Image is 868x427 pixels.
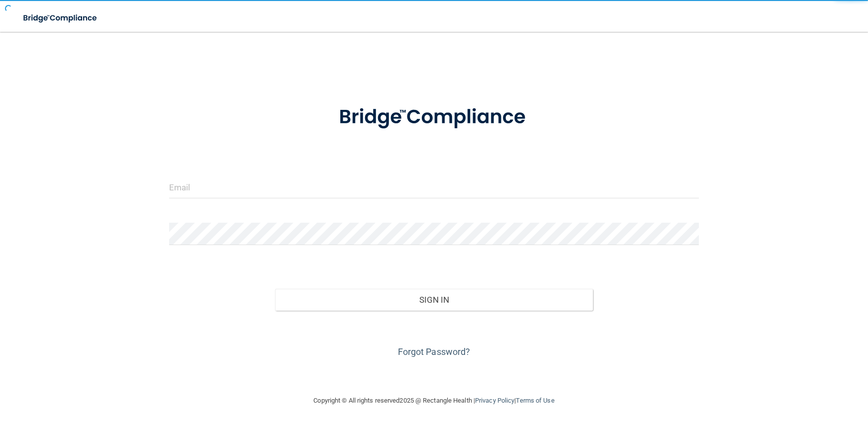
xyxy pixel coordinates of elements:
img: bridge_compliance_login_screen.278c3ca4.svg [318,91,550,143]
a: Forgot Password? [398,346,471,357]
button: Sign In [275,289,593,311]
a: Terms of Use [516,397,554,404]
input: Email [169,176,699,198]
a: Privacy Policy [475,397,514,404]
img: bridge_compliance_login_screen.278c3ca4.svg [15,8,106,28]
div: Copyright © All rights reserved 2025 @ Rectangle Health | | [253,385,616,417]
